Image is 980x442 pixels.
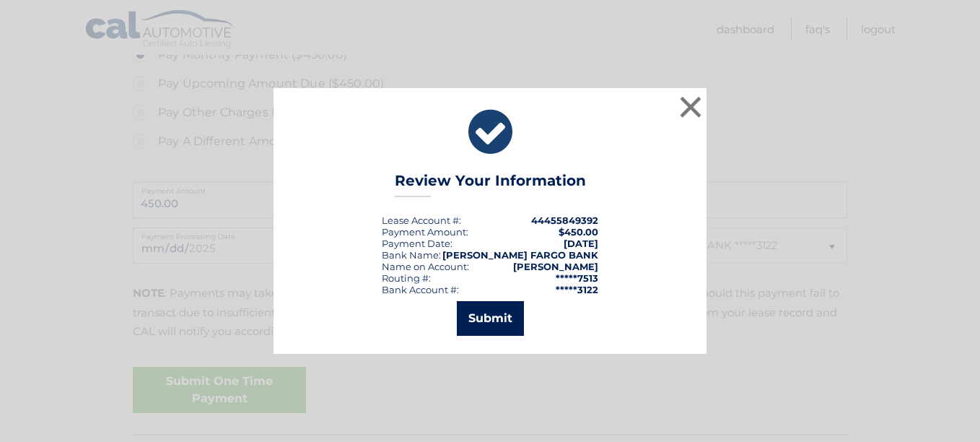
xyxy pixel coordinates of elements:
[382,261,469,272] div: Name on Account:
[676,92,705,121] button: ×
[531,214,598,226] strong: 44455849392
[513,261,598,272] strong: [PERSON_NAME]
[442,249,598,261] strong: [PERSON_NAME] FARGO BANK
[382,226,468,238] div: Payment Amount:
[395,172,586,197] h3: Review Your Information
[382,238,450,249] span: Payment Date
[559,226,598,238] span: $450.00
[382,238,452,249] div: :
[382,249,441,261] div: Bank Name:
[382,284,459,295] div: Bank Account #:
[457,301,524,336] button: Submit
[382,272,431,284] div: Routing #:
[564,238,598,249] span: [DATE]
[382,214,461,226] div: Lease Account #:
